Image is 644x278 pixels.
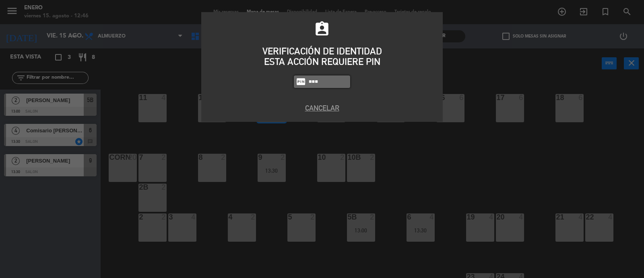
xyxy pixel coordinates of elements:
[207,56,437,67] div: ESTA ACCIÓN REQUIERE PIN
[296,77,306,87] i: fiber_pin
[207,102,437,113] button: Cancelar
[207,46,437,56] div: VERIFICACIÓN DE IDENTIDAD
[308,77,348,86] input: 1234
[314,21,330,38] i: assignment_ind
